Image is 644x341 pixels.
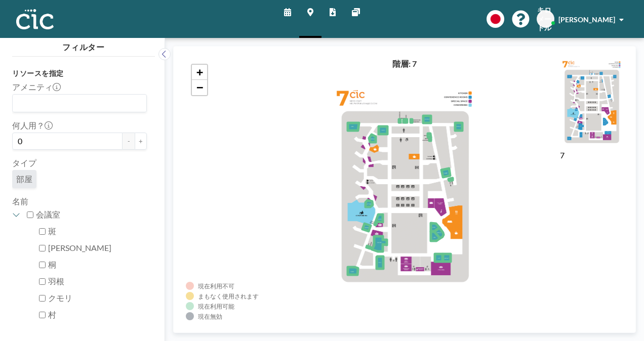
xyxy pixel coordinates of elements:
[196,81,203,94] span: −
[16,9,54,29] img: organization-logo
[560,59,623,148] img: e756fe08e05d43b3754d147caf3627ee.png
[192,80,207,95] a: ズームアウト
[12,38,155,52] h4: フィルター
[12,120,45,130] font: 何人用？
[48,226,56,236] font: 斑
[198,282,234,290] div: 現在利用不可
[135,133,147,150] button: +
[14,97,141,110] input: オプションを検索
[12,69,147,78] h3: リソースを指定
[16,174,32,184] span: 部屋
[123,133,135,150] button: -
[48,276,64,286] font: 羽根
[48,260,56,269] font: 桐
[36,209,60,219] font: 会議室
[537,6,554,32] span: キロメートル
[198,292,259,300] div: まもなく使用されます
[48,310,56,319] font: 村
[12,196,28,206] label: 名前
[192,65,207,80] a: ズームインする
[13,95,146,112] div: オプションを検索
[12,158,36,167] font: タイプ
[196,66,203,78] span: +
[48,293,72,303] font: クモリ
[560,150,565,160] label: 7
[12,82,53,92] font: アメニティ
[558,15,615,24] span: [PERSON_NAME]
[198,313,222,320] div: 現在無効
[198,303,234,310] div: 現在利用可能
[392,59,417,69] h4: 階層: 7
[48,243,111,252] font: [PERSON_NAME]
